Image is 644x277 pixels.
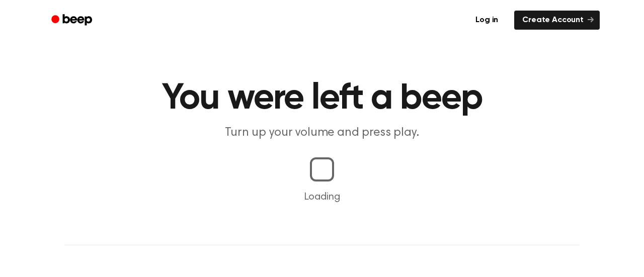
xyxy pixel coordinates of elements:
p: Loading [12,190,632,205]
p: Turn up your volume and press play. [129,125,515,141]
a: Log in [465,9,508,32]
a: Beep [44,11,101,30]
h1: You were left a beep [64,80,580,117]
a: Create Account [514,11,600,30]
